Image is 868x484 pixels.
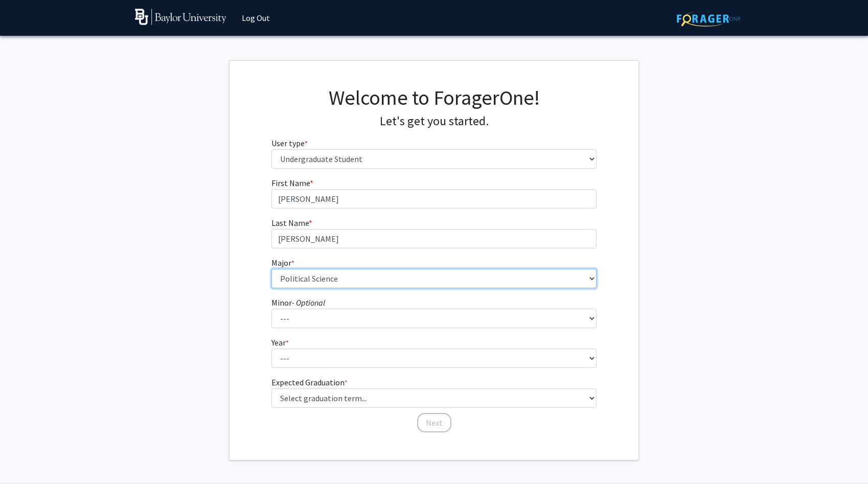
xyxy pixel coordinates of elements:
[271,336,289,349] label: Year
[417,413,451,432] button: Next
[271,376,348,388] label: Expected Graduation
[677,11,741,27] img: ForagerOne Logo
[271,114,597,129] h4: Let's get you started.
[271,178,310,188] span: First Name
[292,297,325,308] i: - Optional
[271,137,308,149] label: User type
[271,218,309,228] span: Last Name
[135,9,226,25] img: Baylor University Logo
[271,85,597,110] h1: Welcome to ForagerOne!
[271,257,294,269] label: Major
[271,296,325,309] label: Minor
[8,438,43,476] iframe: Chat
